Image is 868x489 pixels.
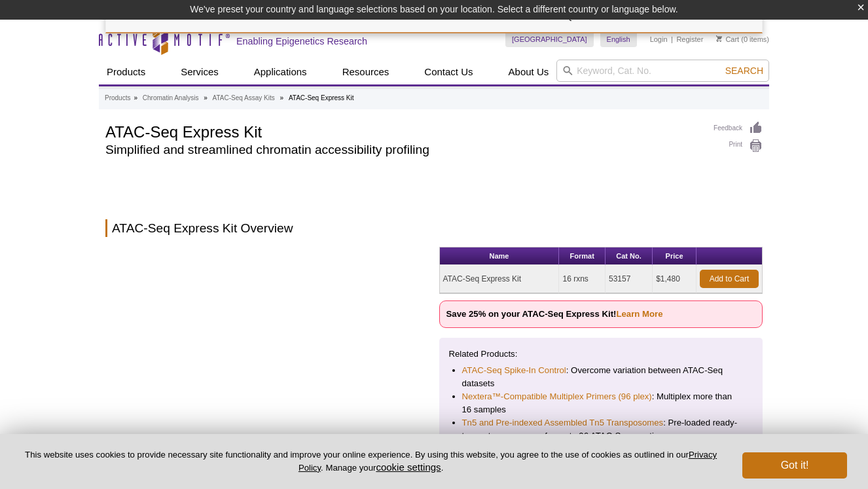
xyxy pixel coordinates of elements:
a: Services [173,60,226,84]
th: Format [559,247,606,265]
a: Products [99,60,153,84]
img: Your Cart [716,35,722,42]
li: : Pre-loaded ready-to-use transposomes for up to 96 ATAC-Seq reactions [462,416,740,443]
a: Chromatin Analysis [143,92,199,104]
a: Add to Cart [700,270,759,288]
span: Search [725,65,763,76]
td: ATAC-Seq Express Kit [440,265,560,293]
th: Cat No. [606,247,653,265]
button: Search [721,65,767,77]
button: Got it! [742,452,847,479]
li: » [204,94,208,101]
li: | [671,31,673,47]
li: » [280,94,284,101]
a: Resources [335,60,397,84]
p: Related Products: [449,348,753,361]
a: Feedback [714,121,763,136]
li: (0 items) [716,31,769,47]
input: Keyword, Cat. No. [556,60,769,82]
a: Contact Us [416,60,480,84]
a: Login [650,35,668,44]
a: Register [676,35,703,44]
a: Learn More [616,309,662,319]
td: $1,480 [653,265,696,293]
a: [GEOGRAPHIC_DATA] [505,31,594,47]
strong: Save 25% on your ATAC-Seq Express Kit! [446,309,663,319]
td: 16 rxns [559,265,606,293]
h2: Simplified and streamlined chromatin accessibility profiling [105,144,700,156]
a: Products [105,92,130,104]
p: This website uses cookies to provide necessary site functionality and improve your online experie... [21,449,721,474]
td: 53157 [606,265,653,293]
li: : Multiplex more than 16 samples [462,390,740,416]
li: : Overcome variation between ATAC-Seq datasets [462,364,740,390]
a: Cart [716,35,739,44]
a: Nextera™-Compatible Multiplex Primers (96 plex) [462,390,652,403]
a: Tn5 and Pre-indexed Assembled Tn5 Transposomes [462,416,664,429]
a: Applications [246,60,315,84]
a: Print [714,139,763,153]
th: Name [440,247,560,265]
a: English [600,31,637,47]
th: Price [653,247,696,265]
a: Privacy Policy [298,450,717,472]
li: » [134,94,137,101]
button: cookie settings [376,462,441,473]
h1: ATAC-Seq Express Kit [105,121,700,141]
h2: ATAC-Seq Express Kit Overview [105,219,763,237]
a: ATAC-Seq Assay Kits [213,92,275,104]
h2: Enabling Epigenetics Research [236,35,367,47]
a: About Us [501,60,557,84]
li: ATAC-Seq Express Kit [289,94,354,101]
a: ATAC-Seq Spike-In Control [462,364,566,377]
